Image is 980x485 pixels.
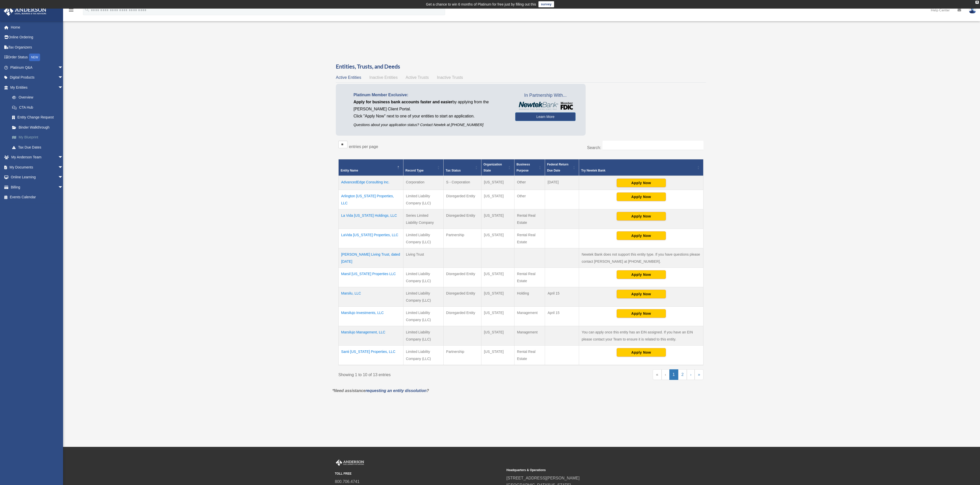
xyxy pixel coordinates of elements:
[353,122,508,128] p: Questions about your application status? Contact Newtek at [PHONE_NUMBER]
[336,63,706,70] h3: Entities, Trusts, and Deeds
[444,209,481,229] td: Disregarded Entity
[4,162,71,172] a: My Documentsarrow_drop_down
[339,229,403,248] td: LaVida [US_STATE] Properties, LLC
[514,287,545,307] td: Holding
[481,326,514,346] td: [US_STATE]
[444,346,481,365] td: Partnership
[579,326,703,346] td: You can apply once this entity has an EIN assigned. If you have an EIN please contact your Team t...
[514,268,545,287] td: Rental Real Estate
[336,75,361,80] span: Active Entities
[84,7,90,12] i: search
[975,1,979,4] div: close
[339,209,403,229] td: La Vida [US_STATE] Holdings, LLC
[617,231,666,240] button: Apply Now
[581,167,696,174] div: Try Newtek Bank
[514,209,545,229] td: Rental Real Estate
[29,54,40,61] div: NEW
[514,307,545,326] td: Management
[515,112,576,121] a: Learn More
[339,159,403,176] th: Entity Name: Activate to invert sorting
[617,309,666,318] button: Apply Now
[617,212,666,221] button: Apply Now
[7,112,71,123] a: Entity Change Request
[481,176,514,190] td: [US_STATE]
[969,6,976,14] img: User Pic
[481,287,514,307] td: [US_STATE]
[339,287,403,307] td: Marsilu, LLC
[545,307,579,326] td: April 15
[516,163,530,172] span: Business Purpose
[481,190,514,209] td: [US_STATE]
[335,479,360,484] a: 800.706.4741
[617,270,666,279] button: Apply Now
[617,348,666,357] button: Apply Now
[4,62,71,72] a: Platinum Q&Aarrow_drop_down
[514,190,545,209] td: Other
[444,268,481,287] td: Disregarded Entity
[403,248,443,268] td: Living Trust
[68,9,74,13] a: menu
[403,190,443,209] td: Limited Liability Company (LLC)
[579,248,703,268] td: Newtek Bank does not support this entity type. If you have questions please contact [PERSON_NAME]...
[617,192,666,201] button: Apply Now
[4,182,71,192] a: Billingarrow_drop_down
[4,72,71,83] a: Digital Productsarrow_drop_down
[426,1,536,7] div: Get a chance to win 6 months of Platinum for free just by filling out this
[339,346,403,365] td: Santi [US_STATE] Properties, LLC
[678,369,687,380] a: 2
[7,142,71,152] a: Tax Due Dates
[406,75,429,80] span: Active Trusts
[515,91,576,100] span: In Partnership With...
[339,268,403,287] td: Marsil [US_STATE] Properties LLC
[403,287,443,307] td: Limited Liability Company (LLC)
[695,369,703,380] a: Last
[481,209,514,229] td: [US_STATE]
[444,159,481,176] th: Tax Status: Activate to sort
[4,172,71,182] a: Online Learningarrow_drop_down
[339,248,403,268] td: [PERSON_NAME] Living Trust, dated [DATE]
[339,176,403,190] td: AdvancedEdge Consulting Inc.
[353,100,452,104] span: Apply for business bank accounts faster and easier
[7,102,71,112] a: CTA Hub
[58,162,68,173] span: arrow_drop_down
[403,209,443,229] td: Series Limited Liability Company
[7,132,71,142] a: My Blueprint
[366,389,427,393] a: requesting an entity dissolution
[446,169,461,172] span: Tax Status
[403,176,443,190] td: Corporation
[353,91,508,99] p: Platinum Member Exclusive:
[403,307,443,326] td: Limited Liability Company (LLC)
[405,169,424,172] span: Record Type
[545,176,579,190] td: [DATE]
[579,159,703,176] th: Try Newtek Bank : Activate to sort
[545,287,579,307] td: April 15
[403,346,443,365] td: Limited Liability Company (LLC)
[587,145,601,150] label: Search:
[7,92,68,103] a: Overview
[653,369,662,380] a: First
[483,163,502,172] span: Organization State
[339,326,403,346] td: Marsilujo Management, LLC
[481,229,514,248] td: [US_STATE]
[353,113,508,120] p: Click "Apply Now" next to one of your entities to start an application.
[332,389,429,393] em: *Need assistance ?
[514,346,545,365] td: Rental Real Estate
[4,152,71,162] a: My Anderson Teamarrow_drop_down
[349,144,378,149] label: entries per page
[437,75,463,80] span: Inactive Trusts
[687,369,695,380] a: Next
[506,476,580,480] a: [STREET_ADDRESS][PERSON_NAME]
[4,22,71,32] a: Home
[547,163,568,172] span: Federal Return Due Date
[617,290,666,298] button: Apply Now
[444,229,481,248] td: Partnership
[514,176,545,190] td: Other
[481,307,514,326] td: [US_STATE]
[4,42,71,52] a: Tax Organizers
[58,172,68,183] span: arrow_drop_down
[444,307,481,326] td: Disregarded Entity
[518,102,573,110] img: NewtekBankLogoSM.png
[339,307,403,326] td: Marsilujo Investments, LLC
[4,192,71,202] a: Events Calendar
